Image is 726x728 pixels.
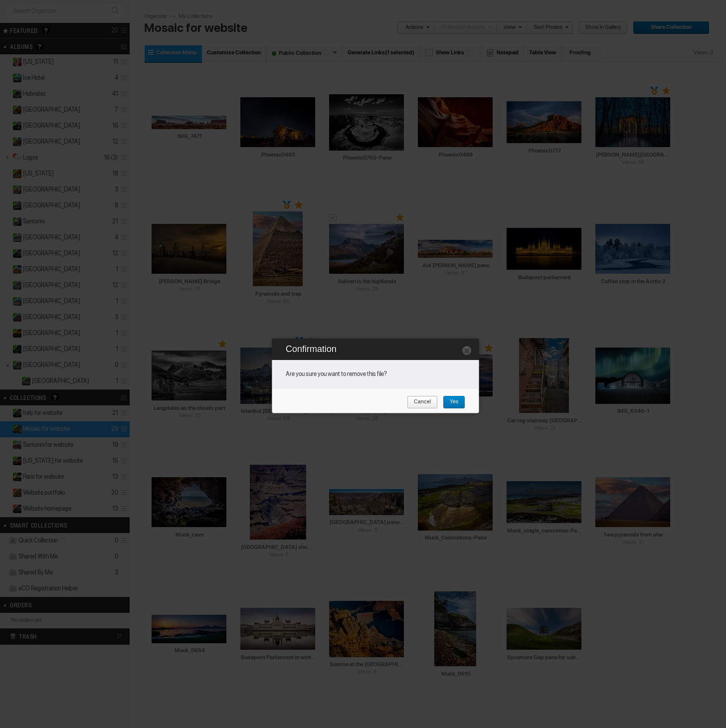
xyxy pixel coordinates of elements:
h2: Confirmation [286,337,468,360]
div: Are you sure you want to remove this file? [286,360,468,378]
a: Close [462,345,472,355]
span: Cancel [407,396,431,409]
a: Cancel [407,396,438,409]
span: Yes [443,396,458,409]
